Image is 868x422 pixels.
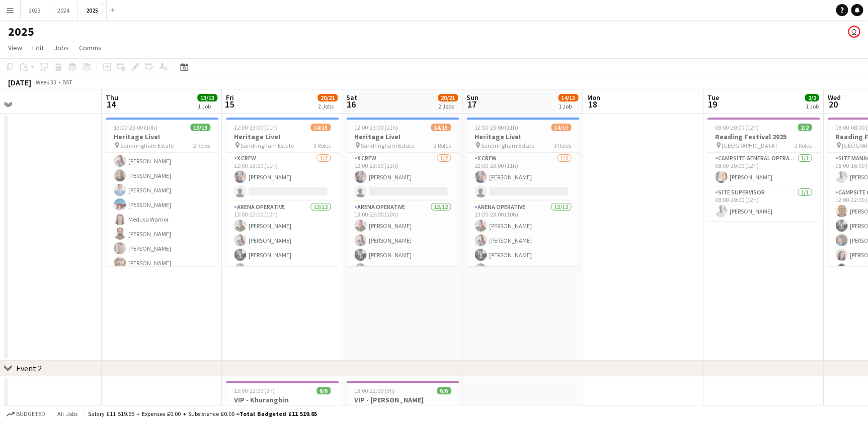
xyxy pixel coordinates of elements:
[16,363,42,373] div: Event 2
[54,43,69,52] span: Jobs
[33,78,58,86] span: Week 33
[28,41,48,54] a: Edit
[313,142,331,149] span: 3 Roles
[241,142,294,149] span: Sandringham Estate
[75,41,106,54] a: Comms
[361,142,414,149] span: Sandringham Estate
[114,124,157,131] span: 13:00-23:00 (10h)
[707,118,820,221] app-job-card: 08:00-20:00 (12h)2/2Reading Festival 2025 [GEOGRAPHIC_DATA]2 RolesCampsite General Operative1/108...
[197,94,217,101] span: 13/13
[346,132,459,141] h3: Heritage Live!
[104,98,118,110] span: 14
[466,201,579,396] app-card-role: Arena Operative12/1213:00-23:00 (10h)[PERSON_NAME][PERSON_NAME][PERSON_NAME][PERSON_NAME]
[466,132,579,141] h3: Heritage Live!
[346,93,357,102] span: Sat
[795,142,812,149] span: 2 Roles
[318,102,337,110] div: 2 Jobs
[805,102,818,110] div: 1 Job
[466,153,579,201] app-card-role: X Crew1/212:00-23:00 (11h)[PERSON_NAME]
[827,93,840,102] span: Wed
[226,201,339,396] app-card-role: Arena Operative12/1213:00-23:00 (10h)[PERSON_NAME][PERSON_NAME][PERSON_NAME][PERSON_NAME]
[434,142,451,149] span: 3 Roles
[106,118,218,266] app-job-card: 13:00-23:00 (10h)13/13Heritage Live! Sandringham Estate2 Roles13:00-23:00 (10h)[PERSON_NAME][PERS...
[475,124,518,131] span: 12:00-23:00 (11h)
[317,387,331,394] span: 6/6
[345,98,357,110] span: 16
[78,1,107,20] button: 2025
[120,142,174,149] span: Sandringham Estate
[705,98,719,110] span: 19
[55,410,80,417] span: All jobs
[198,102,217,110] div: 1 Job
[50,41,73,54] a: Jobs
[226,153,339,201] app-card-role: X Crew1/212:00-23:00 (11h)[PERSON_NAME]
[224,98,234,110] span: 15
[234,387,275,394] span: 13:00-22:00 (9h)
[5,408,47,419] button: Budgeted
[106,132,218,141] h3: Heritage Live!
[226,132,339,141] h3: Heritage Live!
[226,118,339,266] app-job-card: 12:00-23:00 (11h)14/15Heritage Live! Sandringham Estate3 RolesX Crew1/212:00-23:00 (11h)[PERSON_N...
[8,24,34,39] h1: 2025
[318,94,338,101] span: 20/21
[8,43,22,52] span: View
[551,124,571,131] span: 14/15
[4,41,26,54] a: View
[49,1,78,20] button: 2024
[559,102,578,110] div: 1 Job
[798,124,812,131] span: 2/2
[466,118,579,266] app-job-card: 12:00-23:00 (11h)14/15Heritage Live! Sandringham Estate3 RolesX Crew1/212:00-23:00 (11h)[PERSON_N...
[707,93,719,102] span: Tue
[16,410,45,417] span: Budgeted
[481,142,534,149] span: Sandringham Estate
[465,98,479,110] span: 17
[346,201,459,396] app-card-role: Arena Operative12/1213:00-23:00 (10h)[PERSON_NAME][PERSON_NAME][PERSON_NAME][PERSON_NAME]
[554,142,571,149] span: 3 Roles
[707,153,820,187] app-card-role: Campsite General Operative1/108:00-20:00 (12h)[PERSON_NAME]
[437,387,451,394] span: 6/6
[346,118,459,266] app-job-card: 12:00-23:00 (11h)14/15Heritage Live! Sandringham Estate3 RolesX Crew1/212:00-23:00 (11h)[PERSON_N...
[707,187,820,221] app-card-role: Site Supervisor1/108:00-20:00 (12h)[PERSON_NAME]
[438,94,458,101] span: 20/21
[79,43,102,52] span: Comms
[585,98,600,110] span: 18
[21,1,49,20] button: 2023
[354,387,395,394] span: 13:00-22:00 (9h)
[240,410,317,417] span: Total Budgeted £11 519.65
[346,395,459,404] h3: VIP - [PERSON_NAME]
[848,26,860,38] app-user-avatar: Chris hessey
[32,43,44,52] span: Edit
[587,93,600,102] span: Mon
[707,132,820,141] h3: Reading Festival 2025
[62,78,72,86] div: BST
[8,77,31,87] div: [DATE]
[88,410,317,417] div: Salary £11 519.65 + Expenses £0.00 + Subsistence £0.00 =
[106,93,118,102] span: Thu
[310,124,331,131] span: 14/15
[466,93,479,102] span: Sun
[826,98,840,110] span: 20
[190,124,210,131] span: 13/13
[558,94,578,101] span: 14/15
[805,94,819,101] span: 2/2
[226,93,234,102] span: Fri
[106,108,218,302] app-card-role: 13:00-23:00 (10h)[PERSON_NAME][PERSON_NAME][PERSON_NAME][PERSON_NAME][PERSON_NAME][PERSON_NAME]Me...
[226,395,339,404] h3: VIP - Khurangbin
[715,124,759,131] span: 08:00-20:00 (12h)
[431,124,451,131] span: 14/15
[438,102,457,110] div: 2 Jobs
[193,142,210,149] span: 2 Roles
[346,153,459,201] app-card-role: X Crew1/212:00-23:00 (11h)[PERSON_NAME]
[722,142,777,149] span: [GEOGRAPHIC_DATA]
[354,124,398,131] span: 12:00-23:00 (11h)
[234,124,278,131] span: 12:00-23:00 (11h)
